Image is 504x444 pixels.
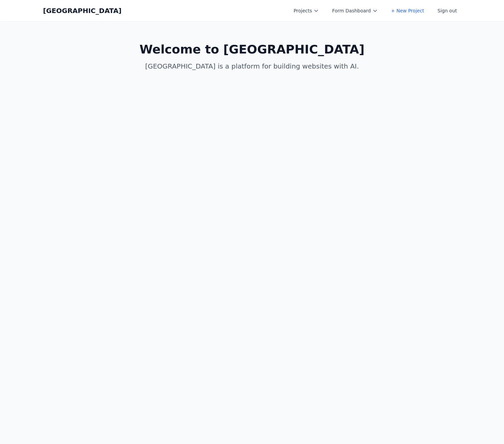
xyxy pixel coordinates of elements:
[328,5,382,17] button: Form Dashboard
[43,6,122,15] a: [GEOGRAPHIC_DATA]
[124,62,381,71] p: [GEOGRAPHIC_DATA] is a platform for building websites with AI.
[434,5,461,17] button: Sign out
[124,43,381,56] h1: Welcome to [GEOGRAPHIC_DATA]
[387,5,428,17] a: + New Project
[290,5,323,17] button: Projects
